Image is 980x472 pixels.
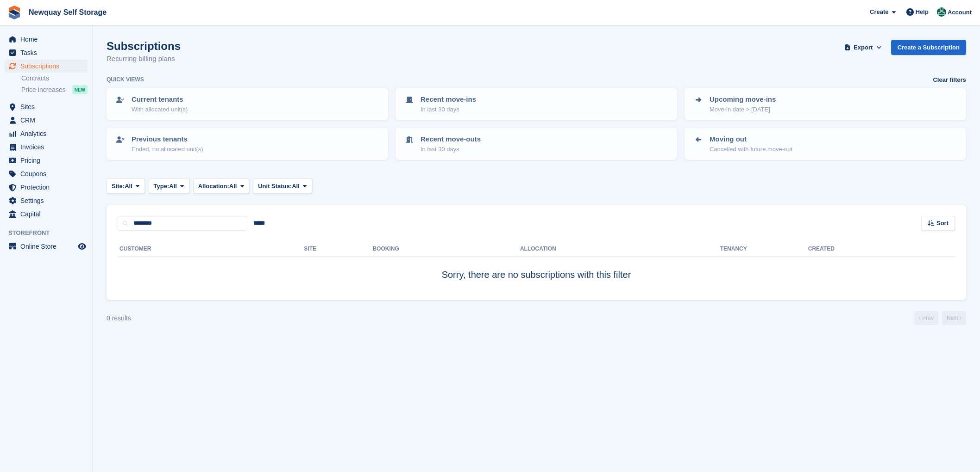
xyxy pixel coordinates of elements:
span: Protection [20,181,76,194]
a: Upcoming move-ins Move-in date > [DATE] [685,89,965,119]
a: menu [5,154,88,167]
span: Coupons [20,167,76,180]
span: Unit Status: [258,182,292,191]
p: Recent move-ins [421,94,476,105]
th: Booking [372,242,520,257]
h1: Subscriptions [107,40,181,52]
p: With allocated unit(s) [132,105,188,114]
p: In last 30 days [421,145,481,154]
a: Preview store [76,241,88,252]
img: stora-icon-8386f47178a22dfd0bd8f6a31ec36ba5ce8667c1dd55bd0f319d3a0aa187defe.svg [7,6,21,19]
p: Recurring billing plans [107,54,181,64]
span: Capital [20,208,76,221]
a: menu [5,208,88,221]
a: Create a Subscription [891,40,966,55]
span: Sort [936,219,949,228]
a: Recent move-outs In last 30 days [396,129,676,159]
button: Site: All [107,178,145,194]
span: Storefront [8,228,92,238]
a: menu [5,181,88,194]
th: Created [808,242,955,257]
span: All [292,182,300,191]
span: Online Store [20,240,76,253]
span: Site: [112,182,125,191]
a: menu [5,141,88,153]
span: Allocation: [198,182,229,191]
th: Allocation [520,242,720,257]
p: Previous tenants [132,134,203,145]
p: Recent move-outs [421,134,481,145]
p: Upcoming move-ins [710,94,776,105]
a: Clear filters [933,75,966,85]
p: Move-in date > [DATE] [710,105,776,114]
span: Tasks [20,46,76,59]
p: Ended, no allocated unit(s) [132,145,203,154]
th: Customer [118,242,304,257]
span: Sites [20,100,76,113]
span: Account [948,8,972,17]
p: Moving out [710,134,792,145]
p: Current tenants [132,94,188,105]
span: Help [916,7,929,17]
button: Export [843,40,884,55]
a: Previous tenants Ended, no allocated unit(s) [107,129,387,159]
button: Unit Status: All [253,178,312,194]
span: All [169,182,177,191]
button: Type: All [149,178,189,194]
a: Newquay Self Storage [25,5,110,20]
span: Settings [20,194,76,207]
a: Recent move-ins In last 30 days [396,89,676,119]
div: NEW [72,85,88,94]
span: CRM [20,114,76,127]
a: Contracts [21,74,88,83]
a: menu [5,60,88,73]
a: menu [5,240,88,253]
a: Current tenants With allocated unit(s) [107,89,387,119]
a: Price increases NEW [21,85,88,95]
h6: Quick views [107,75,144,84]
div: 0 results [107,313,131,323]
span: Sorry, there are no subscriptions with this filter [442,270,631,280]
span: Subscriptions [20,60,76,73]
p: In last 30 days [421,105,476,114]
span: Type: [154,182,170,191]
span: All [229,182,237,191]
a: menu [5,33,88,46]
nav: Page [912,311,968,325]
a: menu [5,127,88,140]
button: Allocation: All [193,178,250,194]
a: Moving out Cancelled with future move-out [685,129,965,159]
a: menu [5,46,88,59]
p: Cancelled with future move-out [710,145,792,154]
span: Home [20,33,76,46]
a: menu [5,167,88,180]
a: menu [5,194,88,207]
a: menu [5,100,88,113]
span: Export [854,43,873,52]
a: Previous [914,311,938,325]
span: Create [870,7,888,17]
span: Analytics [20,127,76,140]
th: Site [304,242,372,257]
span: All [125,182,132,191]
span: Invoices [20,141,76,153]
span: Pricing [20,154,76,167]
th: Tenancy [720,242,753,257]
a: Next [942,311,966,325]
img: JON [937,7,946,17]
span: Price increases [21,86,66,94]
a: menu [5,114,88,127]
